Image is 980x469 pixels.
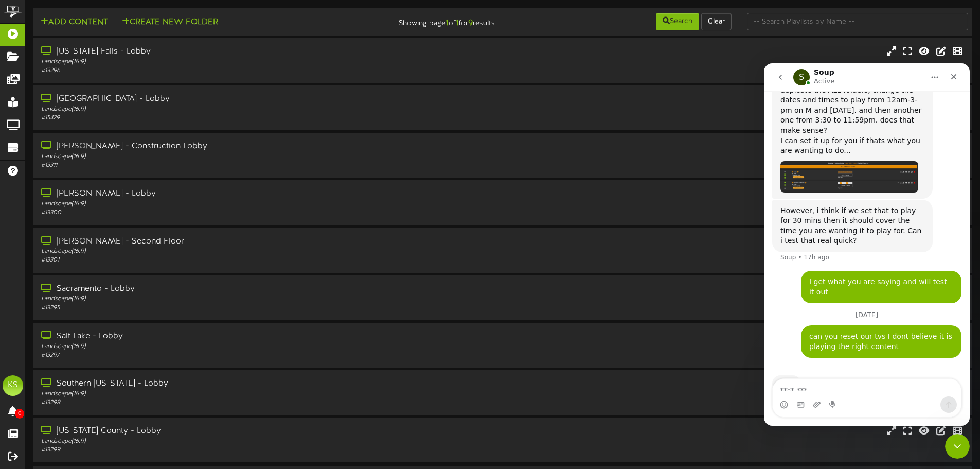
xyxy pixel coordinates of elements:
[41,378,417,390] div: Southern [US_STATE] - Lobby
[38,16,111,29] button: Add Content
[764,63,970,426] iframe: Intercom live chat
[945,434,970,459] iframe: Intercom live chat
[41,236,417,248] div: [PERSON_NAME] - Second Floor
[446,19,449,28] strong: 1
[41,446,417,455] div: # 13299
[15,409,24,419] span: 0
[456,19,459,28] strong: 1
[41,304,417,312] div: # 13295
[41,294,417,303] div: Landscape ( 16:9 )
[41,247,417,256] div: Landscape ( 16:9 )
[41,283,417,295] div: Sacramento - Lobby
[468,19,473,28] strong: 9
[41,105,417,114] div: Landscape ( 16:9 )
[41,200,417,209] div: Landscape ( 16:9 )
[41,437,417,446] div: Landscape ( 16:9 )
[41,66,417,75] div: # 13296
[701,13,732,30] button: Clear
[345,12,503,29] div: Showing page of for results
[41,209,417,217] div: # 13300
[41,398,417,407] div: # 13298
[41,46,417,58] div: [US_STATE] Falls - Lobby
[41,331,417,342] div: Salt Lake - Lobby
[41,188,417,200] div: [PERSON_NAME] - Lobby
[41,93,417,105] div: [GEOGRAPHIC_DATA] - Lobby
[656,13,699,30] button: Search
[41,342,417,351] div: Landscape ( 16:9 )
[41,161,417,170] div: # 13311
[119,16,221,29] button: Create New Folder
[747,13,968,30] input: -- Search Playlists by Name --
[41,141,417,152] div: [PERSON_NAME] - Construction Lobby
[41,256,417,265] div: # 13301
[41,390,417,398] div: Landscape ( 16:9 )
[41,152,417,161] div: Landscape ( 16:9 )
[41,351,417,360] div: # 13297
[41,425,417,437] div: [US_STATE] County - Lobby
[41,58,417,66] div: Landscape ( 16:9 )
[41,114,417,123] div: # 15429
[3,375,23,396] div: KS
